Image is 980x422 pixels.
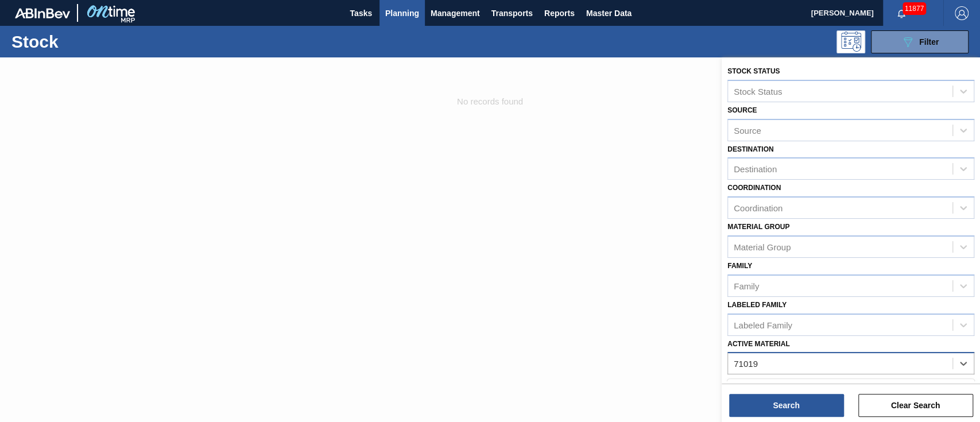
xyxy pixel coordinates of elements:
div: Family [734,281,759,291]
label: Family [727,262,752,270]
div: Coordination [734,203,783,213]
button: Filter [871,30,969,53]
div: Programming: no user selected [836,30,865,53]
label: Labeled Family [727,301,787,309]
img: TNhmsLtSVTkK8tSr43FrP2fwEKptu5GPRR3wAAAABJRU5ErkJggg== [15,8,70,18]
span: Management [431,6,480,20]
span: Master Data [586,6,632,20]
button: Notifications [883,5,920,21]
span: Filter [919,37,939,47]
div: Stock Status [734,86,782,96]
div: Destination [734,164,777,174]
label: Destination [727,145,773,153]
div: Material Group [734,242,791,251]
label: Coordination [727,184,781,192]
div: Labeled Family [734,320,792,330]
label: Source [727,106,757,114]
h1: Stock [11,35,180,48]
label: Material Group [727,223,789,231]
div: Source [734,125,761,135]
label: Active Material [727,340,789,348]
span: Transports [491,6,533,20]
img: Logout [955,6,969,20]
span: 11877 [902,2,926,15]
span: Planning [385,6,419,20]
span: Tasks [348,6,374,20]
label: Stock Status [727,67,780,75]
span: Reports [544,6,575,20]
